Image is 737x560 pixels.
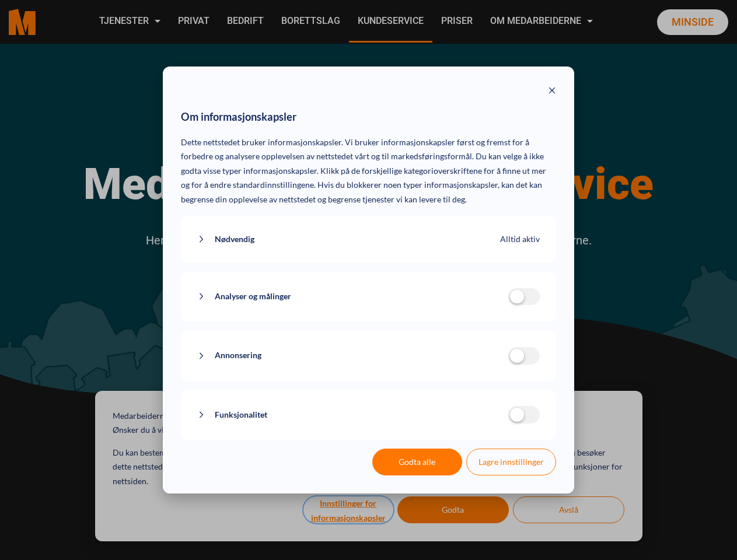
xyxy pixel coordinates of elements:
[181,108,296,127] span: Om informasjonskapsler
[372,449,462,475] button: Godta alle
[197,348,508,363] button: Annonsering
[215,348,261,363] span: Annonsering
[548,85,556,99] button: Close modal
[197,289,508,304] button: Analyser og målinger
[3,212,11,219] input: Jeg samtykker til Medarbeiderne AS sine vilkår for personvern og tjenester.
[197,232,500,247] button: Nødvendig
[466,449,556,475] button: Lagre innstillinger
[500,232,540,247] span: Alltid aktiv
[215,408,267,422] span: Funksjonalitet
[197,408,508,422] button: Funksjonalitet
[215,232,254,247] span: Nødvendig
[15,211,163,230] p: Jeg samtykker til Medarbeiderne AS sine vilkår for personvern og tjenester.
[215,289,291,304] span: Analyser og målinger
[181,135,556,207] p: Dette nettstedet bruker informasjonskapsler. Vi bruker informasjonskapsler først og fremst for å ...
